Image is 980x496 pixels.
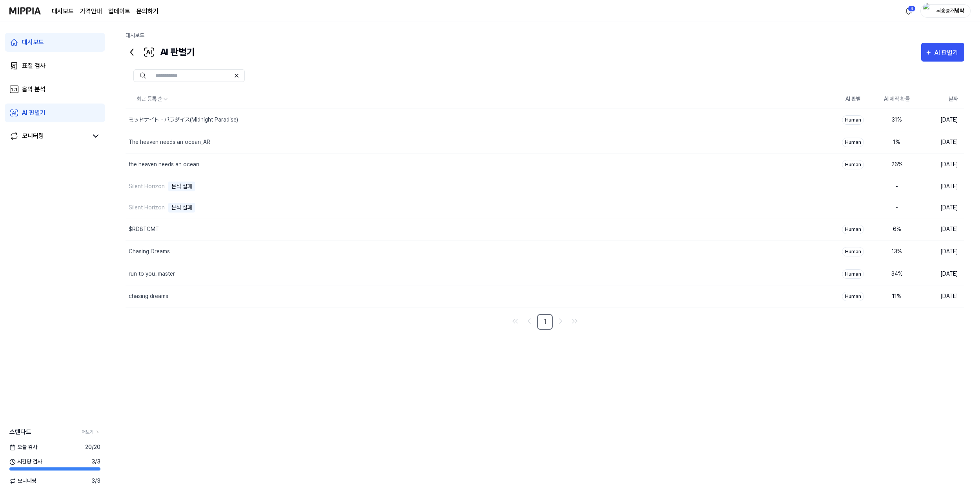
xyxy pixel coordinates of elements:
img: 알림 [904,6,913,16]
div: run to you_master [129,270,175,278]
th: 날짜 [919,90,964,109]
a: Go to next page [554,315,567,327]
div: Human [842,292,864,301]
div: ミッドナイト・パラダイス(Midnight Paradise) [129,116,238,124]
a: 표절 검사 [5,56,105,75]
div: 11 % [881,292,913,300]
span: 오늘 검사 [9,443,37,451]
div: Human [842,160,864,169]
img: Search [140,73,146,79]
div: 음악 분석 [22,85,46,94]
td: [DATE] [919,153,964,176]
span: 스탠다드 [9,427,31,437]
button: profile뇌송송개념탁 [920,4,971,18]
button: 가격안내 [80,7,102,16]
td: [DATE] [919,109,964,131]
div: AI 판별기 [126,43,195,62]
a: 더보기 [82,429,100,436]
td: [DATE] [919,131,964,153]
td: - [875,176,919,197]
div: Human [842,269,864,279]
div: $RD8TCMT [129,225,159,233]
span: 3 / 3 [91,477,100,485]
td: [DATE] [919,218,964,240]
td: [DATE] [919,197,964,218]
td: - [875,197,919,218]
a: Go to first page [509,315,521,327]
div: 4 [908,5,916,12]
nav: pagination [126,314,964,330]
td: [DATE] [919,240,964,263]
div: the heaven needs an ocean [129,160,199,169]
div: Human [842,225,864,234]
div: Human [842,115,864,125]
div: The heaven needs an ocean_AR [129,138,210,146]
span: 20 / 20 [85,443,100,451]
div: Chasing Dreams [129,247,170,256]
a: AI 판별기 [5,104,105,122]
a: Go to last page [568,315,581,327]
a: 문의하기 [137,7,158,16]
div: 뇌송송개념탁 [935,6,965,15]
div: chasing dreams [129,292,168,300]
button: 알림4 [902,5,915,17]
span: 3 / 3 [91,458,100,466]
div: Silent Horizon [129,182,165,191]
span: 시간당 검사 [9,458,42,466]
a: 대시보드 [5,33,105,52]
a: 대시보드 [52,7,74,16]
div: Silent Horizon [129,203,165,212]
a: 1 [537,314,553,330]
td: [DATE] [919,176,964,197]
a: 업데이트 [108,7,130,16]
div: 표절 검사 [22,61,46,71]
div: 34 % [881,270,913,278]
div: Human [842,247,864,256]
div: 분석 실패 [168,182,195,191]
div: 26 % [881,160,913,169]
div: 분석 실패 [168,203,195,213]
th: AI 제작 확률 [875,90,919,109]
th: AI 판별 [831,90,875,109]
div: 6 % [881,225,913,233]
a: Go to previous page [523,315,536,327]
div: 대시보드 [22,38,44,47]
div: Human [842,138,864,147]
button: AI 판별기 [921,43,964,62]
div: 모니터링 [22,131,44,141]
td: [DATE] [919,285,964,307]
a: 음악 분석 [5,80,105,99]
div: AI 판별기 [22,108,46,118]
span: 모니터링 [9,477,36,485]
a: 모니터링 [9,131,88,141]
div: 13 % [881,247,913,256]
div: 31 % [881,116,913,124]
div: AI 판별기 [934,48,960,58]
img: profile [923,3,933,19]
a: 대시보드 [126,32,144,38]
td: [DATE] [919,263,964,285]
div: 1 % [881,138,913,146]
